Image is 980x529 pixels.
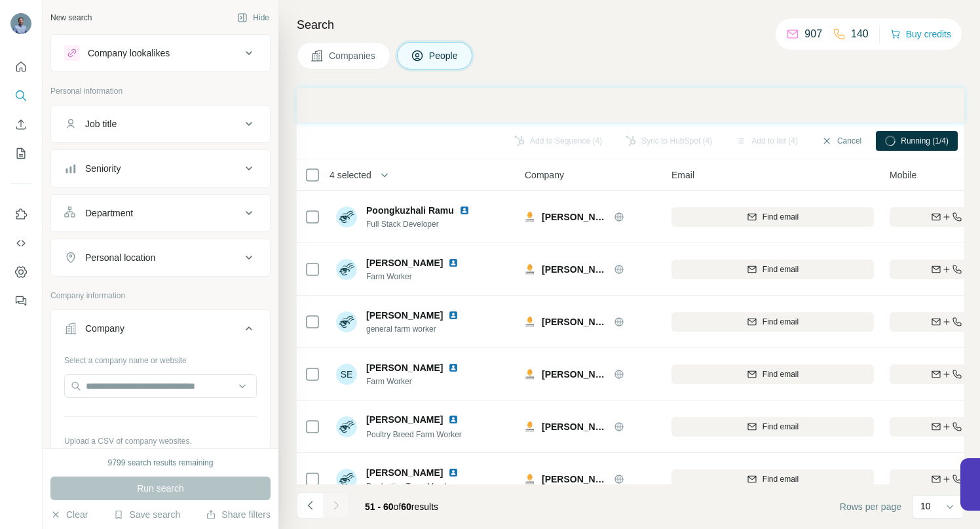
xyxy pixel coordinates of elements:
[64,447,257,459] p: Your list is private and won't be saved or shared.
[85,117,117,130] div: Job title
[366,271,464,283] span: Farm Worker
[890,168,916,182] span: Mobile
[448,467,459,478] img: LinkedIn logo
[51,313,270,349] button: Company
[366,430,462,439] span: Poultry Breed Farm Worker
[429,49,459,62] span: People
[10,84,31,108] button: Search
[336,364,357,385] div: SE
[64,435,257,447] p: Upload a CSV of company websites.
[51,197,270,229] button: Department
[366,204,454,217] span: Poongkuzhali Ramu
[459,205,470,216] img: LinkedIn logo
[671,207,874,227] button: Find email
[51,242,270,273] button: Personal location
[890,25,951,43] button: Buy credits
[840,500,901,513] span: Rows per page
[330,168,371,182] span: 4 selected
[366,466,443,479] span: [PERSON_NAME]
[448,362,459,373] img: LinkedIn logo
[64,349,257,366] div: Select a company name or website
[901,135,949,147] span: Running (1/4)
[51,37,270,69] button: Company lookalikes
[297,16,964,34] h4: Search
[10,231,31,255] button: Use Surfe API
[336,311,357,332] img: Avatar
[763,368,799,380] span: Find email
[763,316,799,328] span: Find email
[448,258,459,268] img: LinkedIn logo
[394,501,402,512] span: of
[329,49,377,62] span: Companies
[50,508,88,521] button: Clear
[525,212,535,222] img: Logo of Lohmann Breeders
[51,108,270,140] button: Job title
[206,508,271,521] button: Share filters
[50,12,92,24] div: New search
[763,264,799,275] span: Find email
[448,310,459,321] img: LinkedIn logo
[108,457,214,469] div: 9799 search results remaining
[85,251,155,264] div: Personal location
[542,315,607,328] span: [PERSON_NAME] Breeders
[401,501,411,512] span: 60
[10,289,31,313] button: Feedback
[10,13,31,34] img: Avatar
[525,369,535,380] img: Logo of Lohmann Breeders
[297,88,964,123] iframe: Banner
[542,473,607,486] span: [PERSON_NAME] Breeders
[851,26,869,42] p: 140
[525,264,535,275] img: Logo of Lohmann Breeders
[542,210,607,224] span: [PERSON_NAME] Breeders
[525,421,535,432] img: Logo of Lohmann Breeders
[763,211,799,223] span: Find email
[542,263,607,276] span: [PERSON_NAME] Breeders
[366,414,443,425] span: [PERSON_NAME]
[10,203,31,226] button: Use Surfe on LinkedIn
[366,218,475,230] span: Full Stack Developer
[366,309,443,322] span: [PERSON_NAME]
[671,417,874,437] button: Find email
[448,414,459,425] img: LinkedIn logo
[671,260,874,279] button: Find email
[920,500,931,513] p: 10
[85,322,124,335] div: Company
[525,474,535,484] img: Logo of Lohmann Breeders
[366,376,464,387] span: Farm Worker
[763,421,799,433] span: Find email
[671,168,694,182] span: Email
[525,317,535,327] img: Logo of Lohmann Breeders
[336,416,357,437] img: Avatar
[336,206,357,227] img: Avatar
[365,501,394,512] span: 51 - 60
[228,8,278,28] button: Hide
[542,368,607,381] span: [PERSON_NAME] Breeders
[85,162,121,175] div: Seniority
[365,501,438,512] span: results
[50,290,271,302] p: Company information
[366,480,464,492] span: Production Team Member
[88,47,170,60] div: Company lookalikes
[51,153,270,184] button: Seniority
[366,361,443,374] span: [PERSON_NAME]
[763,473,799,485] span: Find email
[10,55,31,79] button: Quick start
[671,469,874,489] button: Find email
[366,256,443,269] span: [PERSON_NAME]
[10,260,31,284] button: Dashboard
[50,85,271,97] p: Personal information
[525,168,564,182] span: Company
[113,508,180,521] button: Save search
[336,259,357,280] img: Avatar
[10,113,31,136] button: Enrich CSV
[542,420,607,433] span: [PERSON_NAME] Breeders
[935,484,967,516] iframe: Intercom live chat
[671,364,874,384] button: Find email
[336,469,357,490] img: Avatar
[366,323,464,335] span: general farm worker
[85,206,133,220] div: Department
[297,492,323,519] button: Navigate to previous page
[671,312,874,332] button: Find email
[10,142,31,165] button: My lists
[812,131,871,151] button: Cancel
